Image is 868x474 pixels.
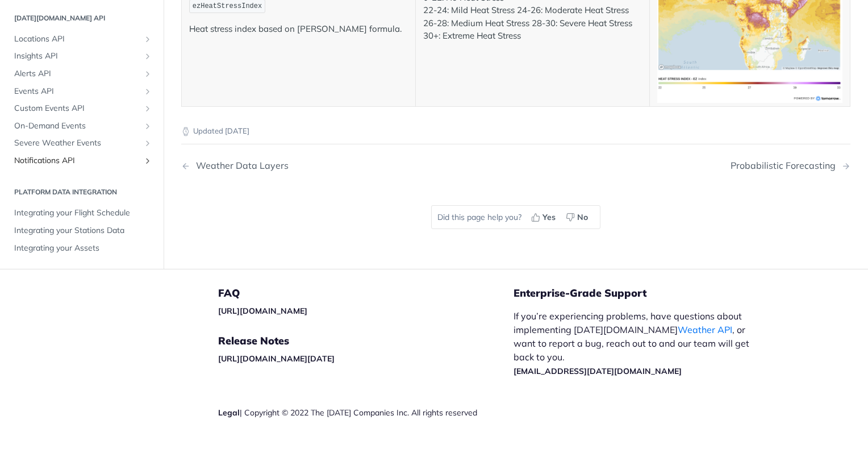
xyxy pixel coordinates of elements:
[181,160,468,171] a: Previous Page: Weather Data Layers
[9,152,155,169] a: Notifications APIShow subpages for Notifications API
[143,139,152,148] button: Show subpages for Severe Weather Events
[514,286,779,300] h5: Enterprise-Grade Support
[189,23,408,36] p: Heat stress index based on [PERSON_NAME] formula.
[562,209,594,226] button: No
[514,366,682,376] a: [EMAIL_ADDRESS][DATE][DOMAIN_NAME]
[657,23,842,34] span: Expand image
[14,155,140,167] span: Notifications API
[193,2,262,10] span: ezHeatStressIndex
[14,243,152,254] span: Integrating your Assets
[577,211,588,223] span: No
[9,13,155,23] h2: [DATE][DOMAIN_NAME] API
[190,160,289,171] div: Weather Data Layers
[9,48,155,65] a: Insights APIShow subpages for Insights API
[218,306,307,316] a: [URL][DOMAIN_NAME]
[143,87,152,96] button: Show subpages for Events API
[14,138,140,149] span: Severe Weather Events
[9,83,155,100] a: Events APIShow subpages for Events API
[9,222,155,239] a: Integrating your Stations Data
[218,334,514,348] h5: Release Notes
[14,225,152,236] span: Integrating your Stations Data
[9,188,155,198] h2: Platform DATA integration
[731,160,841,171] div: Probabilistic Forecasting
[218,407,514,418] div: | Copyright © 2022 The [DATE] Companies Inc. All rights reserved
[14,68,140,80] span: Alerts API
[218,408,240,418] a: Legal
[678,324,732,335] a: Weather API
[14,34,140,45] span: Locations API
[143,105,152,114] button: Show subpages for Custom Events API
[9,118,155,135] a: On-Demand EventsShow subpages for On-Demand Events
[14,103,140,115] span: Custom Events API
[143,122,152,131] button: Show subpages for On-Demand Events
[9,65,155,82] a: Alerts APIShow subpages for Alerts API
[14,120,140,132] span: On-Demand Events
[143,69,152,78] button: Show subpages for Alerts API
[218,286,514,300] h5: FAQ
[514,309,761,377] p: If you’re experiencing problems, have questions about implementing [DATE][DOMAIN_NAME] , or want ...
[14,86,140,97] span: Events API
[181,149,850,182] nav: Pagination Controls
[9,205,155,222] a: Integrating your Flight Schedule
[181,126,850,137] p: Updated [DATE]
[9,135,155,152] a: Severe Weather EventsShow subpages for Severe Weather Events
[143,35,152,44] button: Show subpages for Locations API
[9,31,155,48] a: Locations APIShow subpages for Locations API
[542,211,556,223] span: Yes
[431,205,600,229] div: Did this page help you?
[218,354,335,364] a: [URL][DOMAIN_NAME][DATE]
[731,160,850,171] a: Next Page: Probabilistic Forecasting
[143,156,152,165] button: Show subpages for Notifications API
[9,240,155,257] a: Integrating your Assets
[143,52,152,61] button: Show subpages for Insights API
[14,51,140,63] span: Insights API
[9,101,155,118] a: Custom Events APIShow subpages for Custom Events API
[14,208,152,219] span: Integrating your Flight Schedule
[527,209,562,226] button: Yes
